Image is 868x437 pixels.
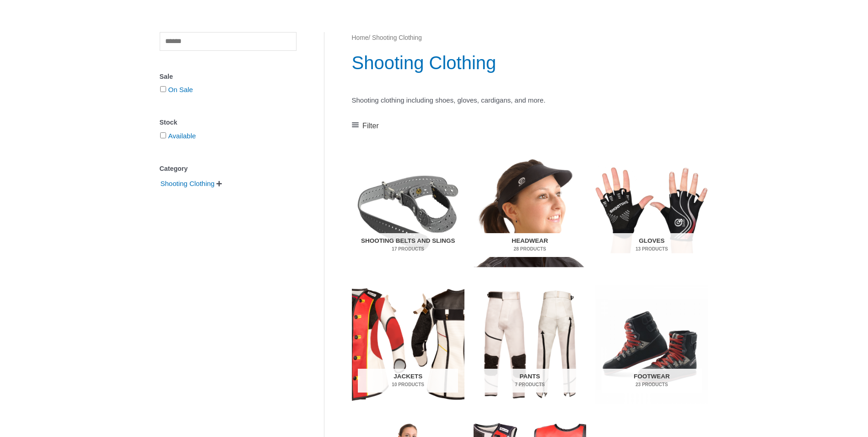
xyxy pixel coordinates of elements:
h2: Headwear [480,233,580,257]
mark: 23 Products [602,381,702,388]
a: Visit product category Shooting Belts and Slings [352,150,464,268]
a: Visit product category Jackets [352,285,464,404]
nav: Breadcrumb [352,32,708,44]
h2: Pants [480,369,580,393]
h2: Footwear [602,369,702,393]
h2: Shooting Belts and Slings [358,233,458,257]
a: Available [168,132,196,140]
img: Shooting Belts and Slings [352,150,464,268]
span: Shooting Clothing [160,176,216,191]
h2: Jackets [358,369,458,393]
img: Headwear [474,150,586,268]
img: Footwear [595,285,708,404]
span:  [216,180,222,187]
a: Visit product category Pants [474,285,586,404]
div: Stock [160,116,297,129]
mark: 7 Products [480,381,580,388]
span: Filter [362,119,379,133]
mark: 28 Products [480,246,580,252]
img: Pants [474,285,586,404]
input: Available [160,132,166,138]
a: Visit product category Gloves [595,150,708,268]
h1: Shooting Clothing [352,50,708,76]
h2: Gloves [602,233,702,257]
a: Filter [352,119,379,133]
img: Gloves [595,150,708,268]
div: Sale [160,70,297,83]
p: Shooting clothing including shoes, gloves, cardigans, and more. [352,94,708,107]
a: Visit product category Footwear [595,285,708,404]
input: On Sale [160,86,166,92]
img: Jackets [352,285,464,404]
a: Shooting Clothing [160,179,216,187]
mark: 10 Products [358,381,458,388]
a: Visit product category Headwear [474,150,586,268]
a: Home [352,34,369,41]
a: On Sale [168,86,193,93]
div: Category [160,162,297,175]
mark: 13 Products [602,246,702,252]
mark: 17 Products [358,246,458,252]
